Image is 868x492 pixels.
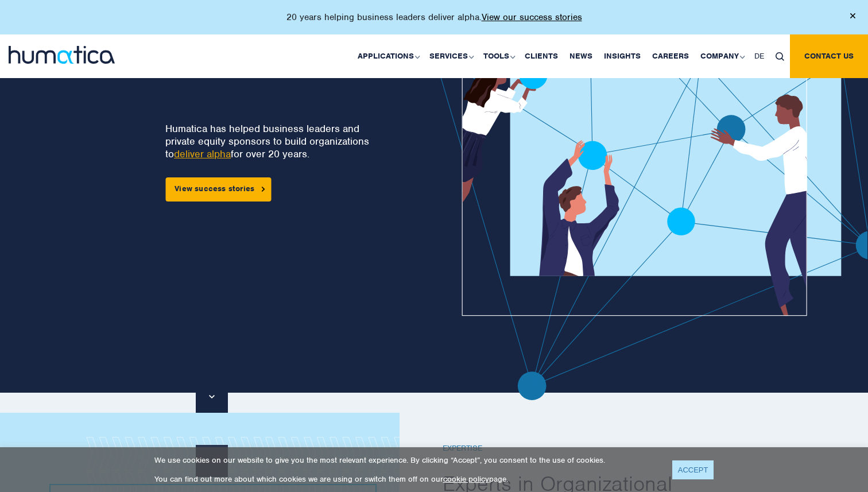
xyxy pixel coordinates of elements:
a: News [564,34,598,78]
a: DE [749,34,770,78]
a: deliver alpha [174,148,231,160]
img: search_icon [776,52,784,61]
p: Humatica has helped business leaders and private equity sponsors to build organizations to for ov... [165,122,375,160]
a: Careers [646,34,695,78]
a: Insights [598,34,646,78]
a: Company [695,34,749,78]
a: View our success stories [482,11,582,23]
a: ACCEPT [672,460,714,479]
img: arrowicon [261,187,265,192]
h6: EXPERTISE [443,444,753,454]
img: logo [9,46,115,64]
a: cookie policy [443,474,489,484]
p: We use cookies on our website to give you the most relevant experience. By clicking “Accept”, you... [154,455,658,465]
p: You can find out more about which cookies we are using or switch them off on our page. [154,474,658,484]
a: Contact us [790,34,868,78]
a: Services [424,34,478,78]
a: Clients [519,34,564,78]
img: downarrow [209,395,214,398]
a: Tools [478,34,519,78]
p: 20 years helping business leaders deliver alpha. [286,11,582,23]
a: Applications [352,34,424,78]
span: DE [754,51,764,61]
a: View success stories [165,177,271,202]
